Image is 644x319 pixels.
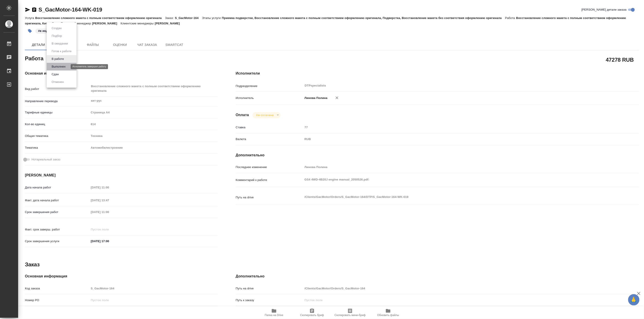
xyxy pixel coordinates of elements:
[50,49,73,54] button: Готов к работе
[50,26,63,31] button: Создан
[50,33,63,38] button: Подбор
[50,80,65,84] button: Отменен
[50,41,69,46] button: В ожидании
[50,72,60,77] button: Сдан
[50,56,65,61] button: В работе
[50,64,67,69] button: Выполнен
